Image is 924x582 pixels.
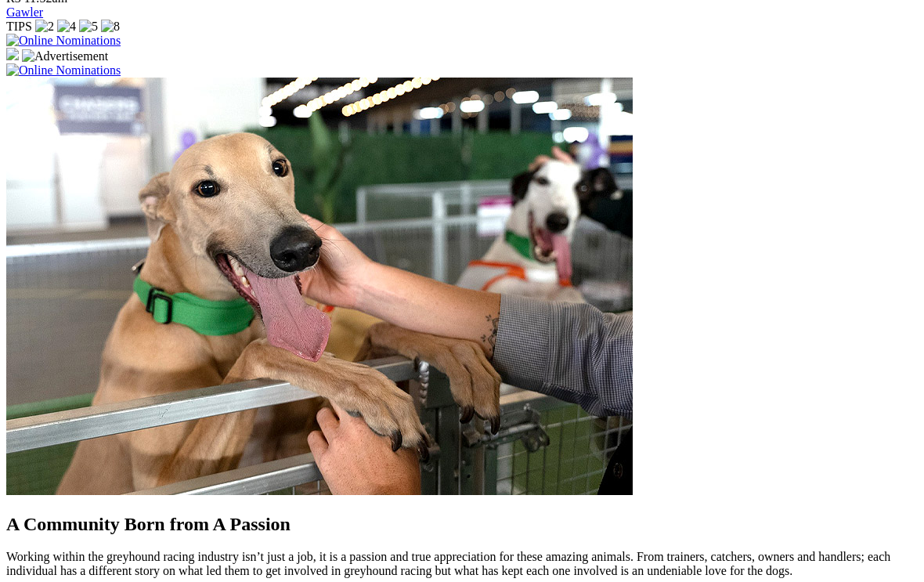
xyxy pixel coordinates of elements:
img: Westy_Cropped.jpg [6,78,633,495]
span: TIPS [6,20,32,33]
img: Online Nominations [6,34,121,48]
a: Gawler [6,5,43,19]
img: 15187_Greyhounds_GreysPlayCentral_Resize_SA_WebsiteBanner_300x115_2025.jpg [6,48,19,60]
p: Working within the greyhound racing industry isn’t just a job, it is a passion and true appreciat... [6,550,918,578]
img: Online Nominations [6,63,121,78]
img: 4 [57,20,76,34]
img: Advertisement [22,49,108,63]
img: 8 [101,20,120,34]
img: 2 [35,20,54,34]
img: 5 [79,20,98,34]
h2: A Community Born from A Passion [6,514,918,535]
